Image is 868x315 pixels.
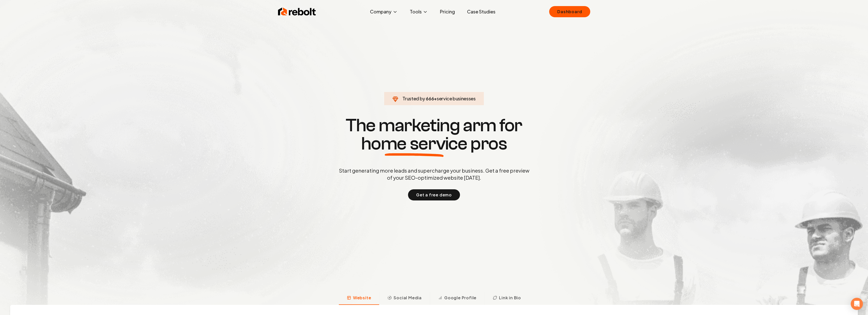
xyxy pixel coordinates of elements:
a: Pricing [436,7,459,17]
a: Dashboard [549,6,590,17]
span: 666 [426,95,434,102]
button: Google Profile [430,292,485,305]
span: + [434,96,437,101]
span: Social Media [394,295,422,301]
span: Trusted by [402,96,425,101]
img: Rebolt Logo [278,7,316,17]
span: service businesses [437,96,476,101]
span: Google Profile [444,295,476,301]
button: Link in Bio [485,292,529,305]
a: Case Studies [463,7,500,17]
div: Open Intercom Messenger [851,298,863,310]
span: Link in Bio [499,295,521,301]
button: Website [339,292,379,305]
span: home service [361,135,467,153]
button: Social Media [379,292,430,305]
p: Start generating more leads and supercharge your business. Get a free preview of your SEO-optimiz... [338,167,530,181]
button: Tools [406,7,432,17]
button: Get a free demo [408,189,460,200]
span: Website [353,295,371,301]
button: Company [366,7,402,17]
h1: The marketing arm for pros [312,116,556,153]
